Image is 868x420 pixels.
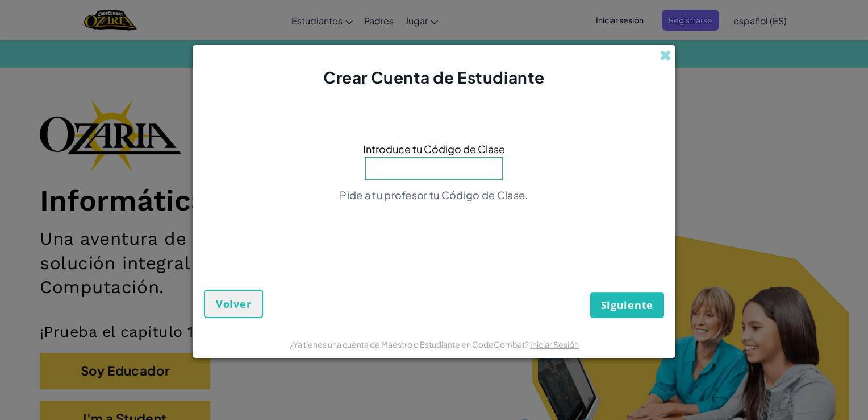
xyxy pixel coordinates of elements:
[340,188,528,201] span: Pide a tu profesor tu Código de Clase.
[363,141,505,157] span: Introduce tu Código de Clase
[530,339,579,349] a: Iniciar Sesión
[323,67,545,87] span: Crear Cuenta de Estudiante
[601,298,653,312] span: Siguiente
[204,290,263,318] button: Volver
[590,292,664,318] button: Siguiente
[290,339,530,349] span: ¿Ya tienes una cuenta de Maestro o Estudiante en CodeCombat?
[216,297,251,311] span: Volver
